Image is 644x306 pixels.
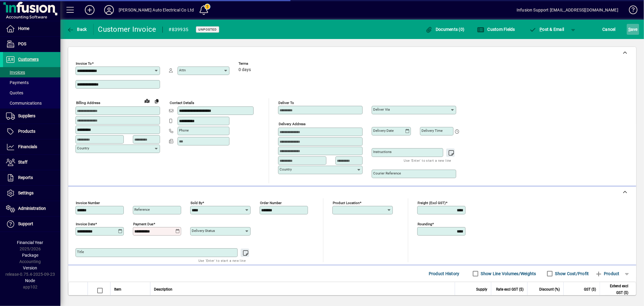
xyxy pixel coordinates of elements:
[76,61,92,66] mat-label: Invoice To
[476,24,517,35] button: Custom Fields
[25,278,35,283] span: Node
[373,171,401,175] mat-label: Courier Reference
[119,5,194,15] div: [PERSON_NAME] Auto Electrical Co Ltd
[18,129,35,134] span: Products
[22,253,38,258] span: Package
[3,67,60,77] a: Invoices
[3,77,60,88] a: Payments
[477,27,515,32] span: Custom Fields
[198,28,217,31] span: Unposted
[3,216,60,232] a: Support
[76,201,100,205] mat-label: Invoice number
[280,167,292,171] mat-label: Country
[404,157,451,164] mat-hint: Use 'Enter' to start a new line
[539,286,560,293] span: Discount (%)
[627,24,639,35] button: Save
[260,201,282,205] mat-label: Order number
[3,21,60,36] a: Home
[67,27,87,32] span: Back
[584,286,596,293] span: GST ($)
[628,27,631,32] span: S
[6,101,42,106] span: Communications
[3,88,60,98] a: Quotes
[77,146,89,150] mat-label: Country
[3,155,60,170] a: Staff
[517,5,618,15] div: Infusion Support [EMAIL_ADDRESS][DOMAIN_NAME]
[18,113,35,118] span: Suppliers
[191,201,202,205] mat-label: Sold by
[18,190,34,195] span: Settings
[99,5,119,15] button: Profile
[3,124,60,139] a: Products
[418,201,446,205] mat-label: Freight (excl GST)
[333,201,360,205] mat-label: Product location
[429,269,460,278] span: Product History
[426,268,462,279] button: Product History
[77,250,84,254] mat-label: Title
[624,1,636,21] a: Knowledge Base
[421,129,443,133] mat-label: Delivery time
[18,26,29,31] span: Home
[540,27,543,32] span: P
[114,286,121,293] span: Item
[18,57,39,62] span: Customers
[554,271,589,277] label: Show Cost/Profit
[142,96,152,106] a: View on map
[3,37,60,52] a: POS
[278,101,294,105] mat-label: Deliver To
[6,70,25,75] span: Invoices
[424,24,466,35] button: Documents (0)
[80,5,99,15] button: Add
[76,222,95,226] mat-label: Invoice date
[3,201,60,216] a: Administration
[3,98,60,108] a: Communications
[3,139,60,155] a: Financials
[154,286,172,293] span: Description
[152,96,162,106] button: Copy to Delivery address
[3,170,60,185] a: Reports
[198,257,246,264] mat-hint: Use 'Enter' to start a new line
[373,150,392,154] mat-label: Instructions
[480,271,536,277] label: Show Line Volumes/Weights
[18,144,37,149] span: Financials
[425,27,465,32] span: Documents (0)
[529,27,564,32] span: ost & Email
[526,24,567,35] button: Post & Email
[133,222,153,226] mat-label: Payment due
[603,24,616,34] span: Cancel
[98,24,156,34] div: Customer Invoice
[18,175,33,180] span: Reports
[169,25,189,34] div: #839935
[373,129,394,133] mat-label: Delivery date
[3,186,60,201] a: Settings
[628,24,638,34] span: ave
[418,222,432,226] mat-label: Rounding
[496,286,524,293] span: Rate excl GST ($)
[373,107,390,112] mat-label: Deliver via
[6,80,29,85] span: Payments
[18,221,33,226] span: Support
[592,268,623,279] button: Product
[18,41,26,46] span: POS
[18,160,27,164] span: Staff
[134,207,150,212] mat-label: Reference
[179,68,186,72] mat-label: Attn
[192,229,215,233] mat-label: Delivery status
[65,24,88,35] button: Back
[3,109,60,124] a: Suppliers
[595,269,620,278] span: Product
[23,265,37,270] span: Version
[6,90,23,95] span: Quotes
[17,240,43,245] span: Financial Year
[239,62,275,66] span: Terms
[18,206,46,211] span: Administration
[179,128,189,132] mat-label: Phone
[601,24,617,35] button: Cancel
[60,24,94,35] app-page-header-button: Back
[604,283,628,296] span: Extend excl GST ($)
[476,286,487,293] span: Supply
[239,67,251,72] span: 0 days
